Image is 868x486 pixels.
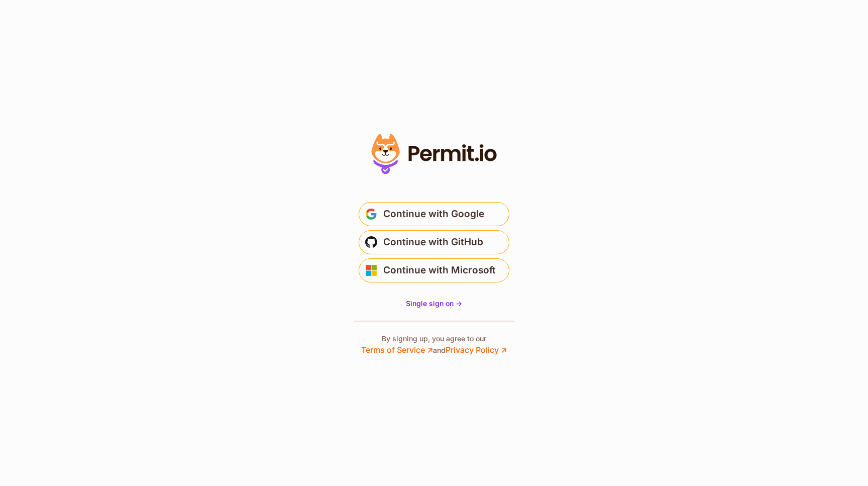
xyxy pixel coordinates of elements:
a: Privacy Policy ↗ [446,345,507,355]
span: Continue with GitHub [383,234,483,250]
p: By signing up, you agree to our and [361,334,507,356]
a: Single sign on -> [406,299,462,309]
button: Continue with Google [359,202,509,226]
button: Continue with GitHub [359,230,509,254]
span: Single sign on -> [406,299,462,308]
span: Continue with Microsoft [383,262,496,278]
button: Continue with Microsoft [359,258,509,282]
span: Continue with Google [383,206,484,222]
a: Terms of Service ↗ [361,345,433,355]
